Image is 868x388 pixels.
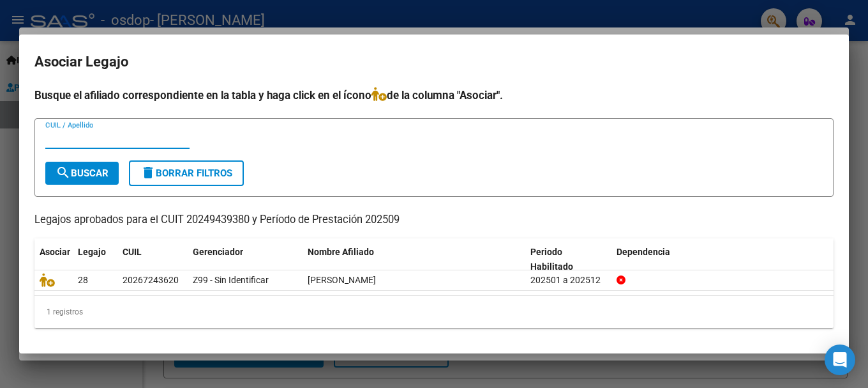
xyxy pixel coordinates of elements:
[34,212,834,228] p: Legajos aprobados para el CUIT 20249439380 y Período de Prestación 202509
[611,238,834,281] datatable-header-cell: Dependencia
[308,275,376,285] span: VERDUN DAMIAN OSCAR
[188,238,303,281] datatable-header-cell: Gerenciador
[123,247,142,257] span: CUIL
[117,238,188,281] datatable-header-cell: CUIL
[308,247,374,257] span: Nombre Afiliado
[34,50,834,74] h2: Asociar Legajo
[525,238,611,281] datatable-header-cell: Periodo Habilitado
[193,247,243,257] span: Gerenciador
[530,273,606,288] div: 202501 a 202512
[78,275,88,285] span: 28
[617,247,670,257] span: Dependencia
[825,345,855,375] div: Open Intercom Messenger
[193,275,269,285] span: Z99 - Sin Identificar
[73,238,117,281] datatable-header-cell: Legajo
[303,238,525,281] datatable-header-cell: Nombre Afiliado
[40,247,70,257] span: Asociar
[56,165,71,180] mat-icon: search
[129,160,244,186] button: Borrar Filtros
[34,238,73,281] datatable-header-cell: Asociar
[530,247,573,272] span: Periodo Habilitado
[34,87,834,104] h4: Busque el afiliado correspondiente en la tabla y haga click en el ícono de la columna "Asociar".
[140,167,232,179] span: Borrar Filtros
[45,162,119,185] button: Buscar
[78,247,106,257] span: Legajo
[123,273,179,288] div: 20267243620
[140,165,156,180] mat-icon: delete
[56,167,108,179] span: Buscar
[34,296,834,328] div: 1 registros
